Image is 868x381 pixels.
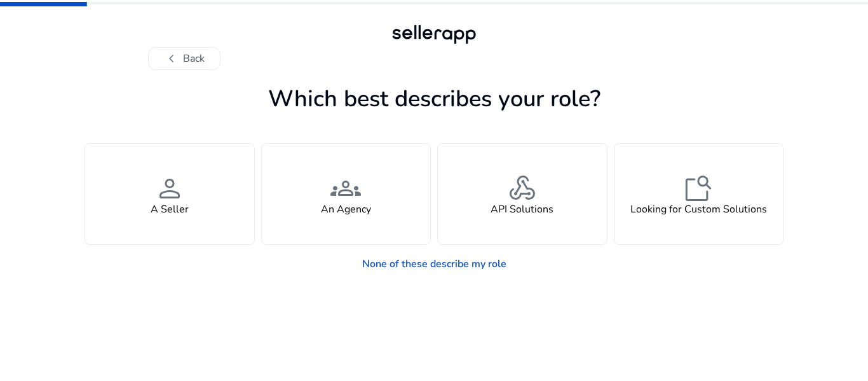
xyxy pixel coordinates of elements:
span: feature_search [683,173,714,204]
span: webhook [507,173,538,204]
h1: Which best describes your role? [85,85,783,113]
button: webhookAPI Solutions [437,143,607,245]
button: personA Seller [85,143,255,245]
button: groupsAn Agency [261,143,431,245]
span: chevron_left [164,51,179,66]
button: chevron_leftBack [148,47,220,70]
h4: An Agency [321,204,371,216]
h4: Looking for Custom Solutions [630,204,767,216]
a: None of these describe my role [352,251,517,277]
span: groups [330,173,361,204]
span: person [154,173,185,204]
h4: A Seller [151,204,189,216]
h4: API Solutions [491,204,553,216]
button: feature_searchLooking for Custom Solutions [614,143,784,245]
